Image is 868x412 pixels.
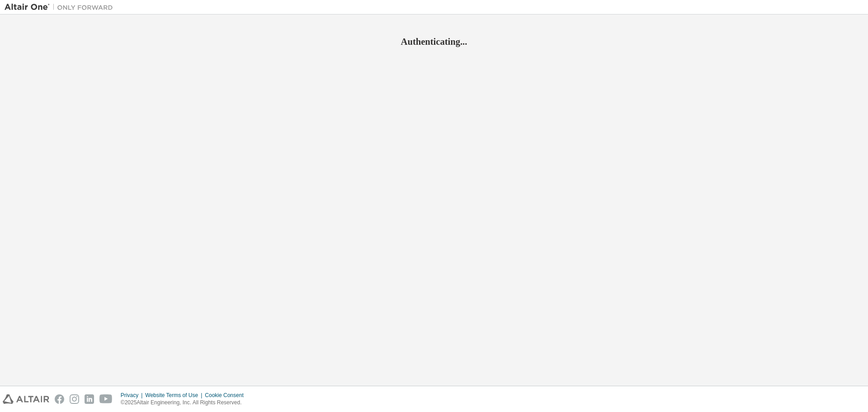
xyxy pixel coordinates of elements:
img: youtube.svg [99,394,113,404]
p: © 2025 Altair Engineering, Inc. All Rights Reserved. [121,399,249,407]
img: linkedin.svg [85,394,94,404]
img: facebook.svg [55,394,64,404]
div: Cookie Consent [205,392,249,399]
img: Altair One [5,3,118,12]
img: altair_logo.svg [3,394,49,404]
div: Website Terms of Use [145,392,205,399]
div: Privacy [121,392,145,399]
h2: Authenticating... [5,36,863,47]
img: instagram.svg [70,394,79,404]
